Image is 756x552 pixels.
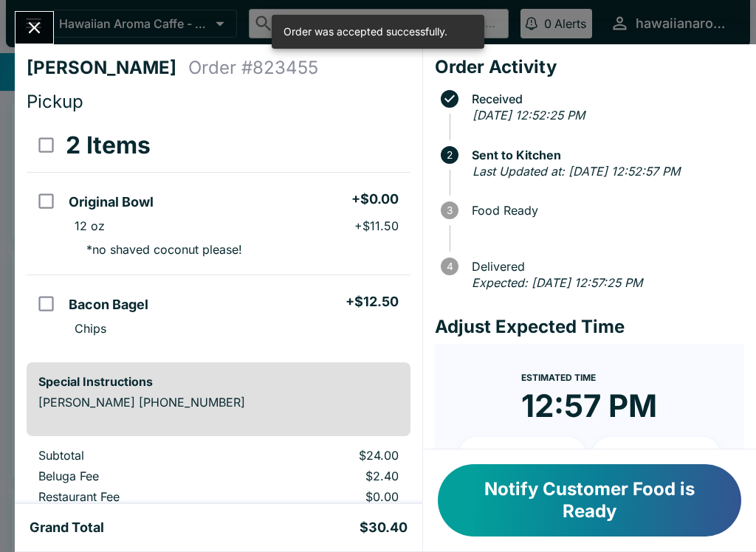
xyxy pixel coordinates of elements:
[464,148,744,162] span: Sent to Kitchen
[521,372,596,383] span: Estimated Time
[27,448,410,551] table: orders table
[447,149,453,161] text: 2
[69,193,154,211] h5: Original Bowl
[75,321,106,336] p: Chips
[521,387,657,425] time: 12:57 PM
[354,218,399,233] p: + $11.50
[464,260,744,273] span: Delivered
[38,395,399,410] p: [PERSON_NAME] [PHONE_NUMBER]
[464,92,744,106] span: Received
[38,448,231,463] p: Subtotal
[458,437,587,474] button: + 10
[438,464,741,537] button: Notify Customer Food is Ready
[592,437,721,474] button: + 20
[472,108,585,123] em: [DATE] 12:52:25 PM
[16,12,53,44] button: Close
[38,374,399,389] h6: Special Instructions
[255,489,399,504] p: $0.00
[346,293,399,311] h5: + $12.50
[30,519,104,537] h5: Grand Total
[472,275,642,290] em: Expected: [DATE] 12:57:25 PM
[255,469,399,483] p: $2.40
[283,19,447,44] div: Order was accepted successfully.
[188,57,318,79] h4: Order # 823455
[447,204,453,216] text: 3
[75,218,105,233] p: 12 oz
[27,119,410,351] table: orders table
[472,164,680,179] em: Last Updated at: [DATE] 12:52:57 PM
[351,190,399,208] h5: + $0.00
[75,242,242,257] p: * no shaved coconut please!
[255,448,399,463] p: $24.00
[27,91,83,112] span: Pickup
[464,204,744,217] span: Food Ready
[38,489,231,504] p: Restaurant Fee
[435,316,744,338] h4: Adjust Expected Time
[446,261,453,272] text: 4
[38,469,231,483] p: Beluga Fee
[27,57,188,79] h4: [PERSON_NAME]
[69,296,148,314] h5: Bacon Bagel
[435,56,744,78] h4: Order Activity
[66,131,151,160] h3: 2 Items
[360,519,408,537] h5: $30.40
